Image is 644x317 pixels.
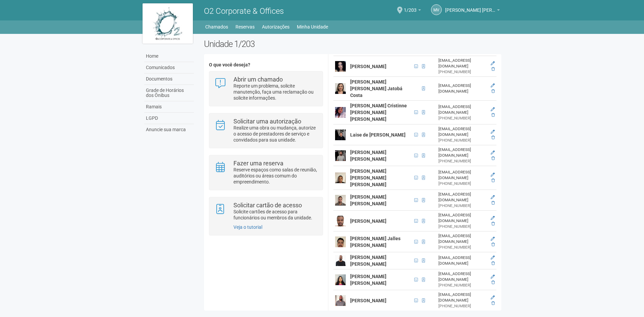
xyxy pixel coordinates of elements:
[438,271,486,282] div: [EMAIL_ADDRESS][DOMAIN_NAME]
[262,22,289,32] a: Autorizações
[350,274,386,286] strong: [PERSON_NAME] [PERSON_NAME]
[438,83,486,94] div: [EMAIL_ADDRESS][DOMAIN_NAME]
[335,129,346,140] img: user.png
[335,150,346,161] img: user.png
[350,168,386,187] strong: [PERSON_NAME] [PERSON_NAME] [PERSON_NAME]
[438,104,486,115] div: [EMAIL_ADDRESS][DOMAIN_NAME]
[438,58,486,69] div: [EMAIL_ADDRESS][DOMAIN_NAME]
[438,303,486,309] div: [PHONE_NUMBER]
[144,101,194,113] a: Ramais
[438,126,486,138] div: [EMAIL_ADDRESS][DOMAIN_NAME]
[143,3,193,44] img: logo.jpg
[438,158,486,164] div: [PHONE_NUMBER]
[438,169,486,181] div: [EMAIL_ADDRESS][DOMAIN_NAME]
[350,132,406,138] strong: Laise de [PERSON_NAME]
[438,69,486,75] div: [PHONE_NUMBER]
[491,129,495,134] a: Editar membro
[491,61,495,66] a: Editar membro
[233,167,318,185] p: Reserve espaços como salas de reunião, auditórios ou áreas comum do empreendimento.
[438,147,486,158] div: [EMAIL_ADDRESS][DOMAIN_NAME]
[144,85,194,101] a: Grade de Horários dos Ônibus
[350,255,386,267] strong: [PERSON_NAME] [PERSON_NAME]
[233,160,283,167] strong: Fazer uma reserva
[491,67,495,71] a: Excluir membro
[438,212,486,224] div: [EMAIL_ADDRESS][DOMAIN_NAME]
[214,118,317,143] a: Solicitar uma autorização Realize uma obra ou mudança, autorize o acesso de prestadores de serviç...
[491,107,495,112] a: Editar membro
[335,295,346,306] img: user.png
[233,83,318,101] p: Reporte um problema, solicite manutenção, faça uma reclamação ou solicite informações.
[204,6,284,16] span: O2 Corporate & Offices
[233,118,301,125] strong: Solicitar uma autorização
[491,172,495,177] a: Editar membro
[491,201,495,205] a: Excluir membro
[491,280,495,285] a: Excluir membro
[438,181,486,187] div: [PHONE_NUMBER]
[144,51,194,62] a: Home
[350,64,386,69] strong: [PERSON_NAME]
[214,160,317,185] a: Fazer uma reserva Reserve espaços como salas de reunião, auditórios ou áreas comum do empreendime...
[445,1,495,13] span: Marcus Vinicius da Silveira Costa
[297,22,328,32] a: Minha Unidade
[335,172,346,183] img: user.png
[438,203,486,209] div: [PHONE_NUMBER]
[335,216,346,226] img: user.png
[235,22,255,32] a: Reservas
[438,292,486,303] div: [EMAIL_ADDRESS][DOMAIN_NAME]
[335,107,346,118] img: user.png
[350,150,386,162] strong: [PERSON_NAME] [PERSON_NAME]
[350,79,402,98] strong: [PERSON_NAME] [PERSON_NAME] Jatobá Costa
[233,76,283,83] strong: Abrir um chamado
[233,125,318,143] p: Realize uma obra ou mudança, autorize o acesso de prestadores de serviço e convidados para sua un...
[233,224,262,230] a: Veja o tutorial
[431,4,442,15] a: MV
[491,236,495,241] a: Editar membro
[350,194,386,206] strong: [PERSON_NAME] [PERSON_NAME]
[491,135,495,140] a: Excluir membro
[144,73,194,85] a: Documentos
[335,83,346,94] img: user.png
[144,62,194,73] a: Comunicados
[404,8,421,14] a: 1/203
[438,255,486,266] div: [EMAIL_ADDRESS][DOMAIN_NAME]
[491,156,495,161] a: Excluir membro
[209,62,323,67] h4: O que você deseja?
[350,236,400,248] strong: [PERSON_NAME] Jalles [PERSON_NAME]
[491,242,495,247] a: Excluir membro
[438,282,486,288] div: [PHONE_NUMBER]
[491,113,495,117] a: Excluir membro
[491,295,495,300] a: Editar membro
[335,274,346,285] img: user.png
[491,195,495,200] a: Editar membro
[214,76,317,101] a: Abrir um chamado Reporte um problema, solicite manutenção, faça uma reclamação ou solicite inform...
[404,1,417,13] span: 1/203
[491,221,495,226] a: Excluir membro
[438,245,486,250] div: [PHONE_NUMBER]
[233,202,302,209] strong: Solicitar cartão de acesso
[438,224,486,229] div: [PHONE_NUMBER]
[491,83,495,88] a: Editar membro
[233,209,318,221] p: Solicite cartões de acesso para funcionários ou membros da unidade.
[335,195,346,206] img: user.png
[438,115,486,121] div: [PHONE_NUMBER]
[445,8,500,14] a: [PERSON_NAME] [PERSON_NAME]
[491,150,495,155] a: Editar membro
[204,39,501,49] h2: Unidade 1/203
[144,113,194,124] a: LGPD
[491,89,495,94] a: Excluir membro
[350,218,386,224] strong: [PERSON_NAME]
[350,298,386,303] strong: [PERSON_NAME]
[491,255,495,260] a: Editar membro
[438,192,486,203] div: [EMAIL_ADDRESS][DOMAIN_NAME]
[350,103,407,122] strong: [PERSON_NAME] Cristinne [PERSON_NAME] [PERSON_NAME]
[491,274,495,279] a: Editar membro
[491,216,495,220] a: Editar membro
[335,255,346,266] img: user.png
[144,124,194,135] a: Anuncie sua marca
[491,178,495,183] a: Excluir membro
[335,236,346,247] img: user.png
[438,233,486,245] div: [EMAIL_ADDRESS][DOMAIN_NAME]
[335,61,346,72] img: user.png
[205,22,228,32] a: Chamados
[438,138,486,143] div: [PHONE_NUMBER]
